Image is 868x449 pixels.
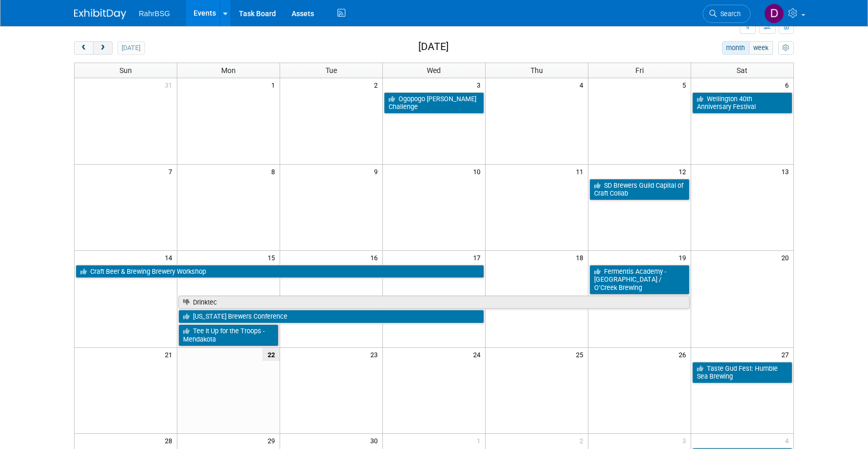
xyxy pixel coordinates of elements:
span: 17 [472,251,485,264]
span: Search [717,10,741,18]
span: Sat [737,66,748,75]
span: 24 [472,348,485,361]
span: 4 [784,434,793,447]
span: 15 [267,251,280,264]
span: Wed [427,66,441,75]
button: myCustomButton [778,41,794,55]
span: 13 [780,165,793,178]
span: 20 [780,251,793,264]
span: 2 [373,78,382,91]
span: Fri [635,66,644,75]
img: ExhibitDay [74,9,126,19]
span: 30 [369,434,382,447]
span: 31 [164,78,177,91]
span: 6 [784,78,793,91]
button: month [722,41,750,55]
span: Mon [221,66,236,75]
i: Personalize Calendar [782,45,789,52]
span: 11 [575,165,588,178]
span: 25 [575,348,588,361]
span: Tue [325,66,337,75]
span: 21 [164,348,177,361]
span: Sun [119,66,132,75]
span: 7 [167,165,177,178]
span: 29 [267,434,280,447]
span: 1 [270,78,280,91]
a: Wellington 40th Anniversary Festival [692,92,792,114]
span: 3 [476,78,485,91]
span: 22 [262,348,280,361]
span: 5 [681,78,691,91]
button: prev [74,41,93,55]
a: Taste Gud Fest: Humble Sea Brewing [692,362,792,383]
span: 2 [578,434,588,447]
a: Craft Beer & Brewing Brewery Workshop [76,265,484,278]
a: Ogopogo [PERSON_NAME] Challenge [384,92,484,114]
a: Tee It Up for the Troops - Mendakota [178,324,279,346]
span: 1 [476,434,485,447]
button: next [93,41,112,55]
span: 3 [681,434,691,447]
h2: [DATE] [418,41,449,53]
a: Drinktec [178,296,689,309]
span: 10 [472,165,485,178]
a: Search [703,5,751,23]
span: 19 [678,251,691,264]
a: [US_STATE] Brewers Conference [178,310,484,323]
span: 8 [270,165,280,178]
button: week [749,41,773,55]
span: 28 [164,434,177,447]
span: 16 [369,251,382,264]
span: 23 [369,348,382,361]
span: 4 [578,78,588,91]
button: [DATE] [117,41,145,55]
span: 18 [575,251,588,264]
span: 26 [678,348,691,361]
span: 14 [164,251,177,264]
span: 12 [678,165,691,178]
span: 9 [373,165,382,178]
img: Dan Kearney [764,4,784,23]
a: Fermentis Academy - [GEOGRAPHIC_DATA] / O’Creek Brewing [589,265,690,295]
a: SD Brewers Guild Capital of Craft Collab [589,179,690,200]
span: Thu [531,66,543,75]
span: RahrBSG [139,9,170,18]
span: 27 [780,348,793,361]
